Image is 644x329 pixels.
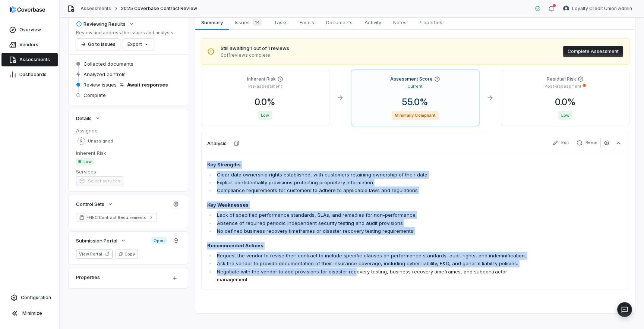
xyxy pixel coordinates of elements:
p: Review and address the issues and analysis [76,30,173,36]
p: Post-assessment [544,84,581,89]
span: Still awaiting 1 out of 1 reviews [221,45,289,52]
h4: Recommended Actions [207,242,540,250]
span: Tasks [271,18,291,27]
span: Configuration [21,295,51,301]
li: Lack of specified performance standards, SLAs, and remedies for non-performance [215,211,540,219]
h3: Analysis [207,140,227,147]
button: View Portal [76,250,113,258]
span: 55.0 % [396,97,434,107]
span: Low [76,158,94,165]
button: Rerun [574,138,600,147]
span: Submission Portal [76,237,117,244]
span: Open [151,237,167,244]
span: Await responses [127,81,168,88]
span: Minimize [22,310,42,316]
button: Minimize [3,306,56,321]
h4: Assessment Score [390,76,433,82]
a: Assessments [80,6,111,12]
dt: Assignee [76,127,180,134]
span: Assessments [19,57,50,63]
button: Control Sets [74,197,116,211]
h4: Key Weaknesses [207,201,540,209]
button: Go to issues [76,39,120,50]
span: 14 [253,19,262,26]
span: Notes [390,18,410,27]
span: Minimally Compliant [392,111,439,120]
span: 0.0 % [249,97,281,107]
h4: Key Strengths [207,161,540,169]
button: Export [123,39,154,50]
div: Reviewing Results [76,21,126,27]
button: Submission Portal [74,234,129,247]
a: Dashboards [1,68,58,81]
span: Control Sets [76,201,104,207]
span: Complete [83,92,106,98]
img: logo-D7KZi-bG.svg [10,6,45,13]
span: 0.0 % [549,97,582,107]
dt: Inherent Risk [76,150,180,156]
li: Explicit confidentiality provisions protecting proprietary information [215,179,540,187]
li: Compliance requirements for customers to adhere to applicable laws and regulations [215,187,540,194]
span: Emails [297,18,317,27]
span: Dashboards [19,72,47,78]
span: Analyzed controls [83,71,126,78]
h4: Residual Risk [547,76,576,82]
a: Vendors [1,38,58,51]
span: FFIEC Contract Requirements [86,214,146,220]
button: Complete Assessment [563,46,623,57]
li: Negotiate with the vendor to add provisions for disaster recovery testing, business recovery time... [215,268,540,283]
h4: Inherent Risk [247,76,276,82]
span: Low [558,111,572,120]
li: Request the vendor to revise their contract to include specific clauses on performance standards,... [215,252,540,260]
p: Current [407,84,423,89]
li: Ask the vendor to provide documentation of their insurance coverage, including cyber liability, E... [215,260,540,267]
span: Documents [323,18,356,27]
button: Loyalty Credit Union Admin avatarLoyalty Credit Union Admin [559,3,637,14]
span: Low [258,111,272,120]
span: Loyalty Credit Union Admin [572,6,632,12]
span: Vendors [19,42,38,48]
button: Copy [116,250,138,258]
span: 2025 Coverbase Contract Review [121,6,197,12]
span: 0 of 1 reviews complete [221,52,289,58]
a: FFIEC Contract Requirements [76,213,157,222]
span: Details [76,115,92,122]
a: Configuration [3,291,56,304]
li: No defined business recovery timeframes or disaster recovery testing requirements [215,227,540,235]
img: Loyalty Credit Union Admin avatar [563,6,569,12]
button: Reviewing Results [74,17,137,31]
span: Summary [198,18,225,27]
a: Overview [1,23,58,37]
span: Activity [362,18,384,27]
span: Properties [416,18,445,27]
span: Unassigned [88,138,113,144]
span: Collected documents [83,60,133,67]
p: Pre-assessment [248,84,282,89]
span: Overview [19,27,41,33]
li: Clear data ownership rights established, with customers retaining ownership of their data [215,171,540,179]
dt: Services [76,168,180,175]
button: Edit [549,138,572,147]
a: Assessments [1,53,58,66]
li: Absence of required periodic independent security testing and audit provisions [215,219,540,227]
span: Issues [232,17,265,28]
button: Details [74,112,103,125]
span: Review issues [83,81,117,88]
